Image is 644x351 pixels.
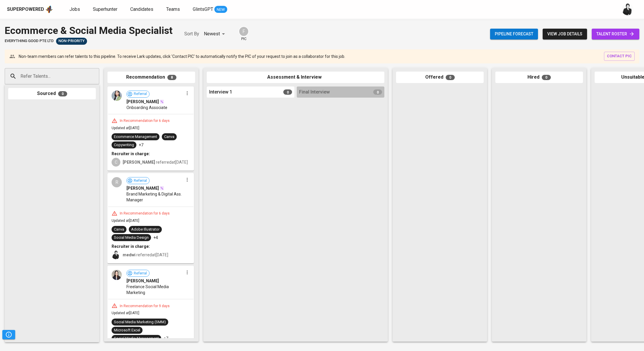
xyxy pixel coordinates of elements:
img: b9ccf952fa2a4d811bee705e8c5725f7.jpeg [112,270,122,280]
p: Newest [204,30,220,37]
a: Candidates [130,6,155,13]
div: Recommendation [107,72,195,83]
div: Social Media Marketing (SMM) [114,319,166,325]
p: Sort By [184,30,199,37]
span: [PERSON_NAME] [126,185,159,191]
span: 0 [283,89,292,95]
p: +4 [153,235,158,241]
span: [PERSON_NAME] [126,278,159,284]
span: Interview 1 [209,89,232,96]
b: Recruiter in charge: [112,151,150,156]
a: GlintsGPT NEW [193,6,227,13]
div: Adobe Illustrator [131,227,159,232]
button: view job details [543,29,587,39]
span: Jobs [70,6,80,12]
span: Everything good Pte Ltd [5,38,54,44]
div: pic [239,26,249,42]
span: Final Interview [299,89,330,96]
span: Superhunter [93,6,117,12]
span: Updated at [DATE] [112,311,139,315]
span: GlintsGPT [193,6,213,12]
span: Referral [131,178,149,184]
div: In Recommendation for 6 days [117,211,172,216]
span: Referral [131,271,149,276]
div: Newest [204,29,227,39]
img: app logo [45,5,53,14]
div: Social Media Design [114,235,149,241]
span: Onboarding Associate [126,105,167,110]
span: Referral [131,91,149,97]
a: Jobs [70,6,81,13]
a: Teams [166,6,181,13]
a: Superhunter [93,6,119,13]
div: R [112,177,122,187]
span: 0 [542,75,551,80]
button: contact pic [604,52,635,61]
a: talent roster [592,29,639,39]
div: Microsoft Excel [114,328,140,333]
span: 0 [58,91,67,96]
img: medwi@glints.com [622,4,633,15]
div: Sourced [8,88,96,99]
span: [PERSON_NAME] [126,99,159,105]
div: In Recommendation for 6 days [117,118,172,123]
button: Pipeline Triggers [2,330,15,339]
span: 8 [167,75,176,80]
span: Pipeline forecast [495,30,533,38]
b: [PERSON_NAME] [123,160,155,165]
div: Assessment & Interview [207,72,384,83]
div: Offered [396,72,484,83]
div: Ecommerce & Social Media Specialist [5,23,173,38]
div: Hired [495,72,583,83]
img: magic_wand.svg [159,99,164,104]
span: Updated at [DATE] [112,126,139,130]
span: talent roster [596,30,635,38]
span: 0 [373,89,382,95]
div: Canva [164,134,174,140]
p: Non-team members can refer talents to this pipeline. To receive Lark updates, click 'Contact PIC'... [19,53,345,59]
div: Copywriting [114,142,134,148]
span: Candidates [130,6,153,12]
div: Ecommerce Management [114,134,157,140]
div: In Recommendation for 9 days [117,304,172,309]
span: 0 [446,75,455,80]
button: Pipeline forecast [490,29,538,39]
span: Non-Priority [56,38,87,44]
span: NEW [214,7,227,13]
span: view job details [547,30,582,38]
span: Updated at [DATE] [112,219,139,223]
div: Social Media Management [114,336,159,341]
div: Superpowered [7,6,44,13]
p: +7 [139,142,143,148]
span: referred at [DATE] [123,253,168,257]
img: magic_wand.svg [159,186,164,191]
b: medwi [123,253,136,257]
div: Canva [114,227,124,232]
b: Recruiter in charge: [112,244,150,249]
button: Open [96,76,97,77]
span: Brand Marketing & Digital Ass. Manager [126,191,183,203]
p: +7 [164,336,168,341]
span: Freelance Social Media Marketing [126,284,183,295]
span: Teams [166,6,180,12]
img: 8b64dcc6382ad287e4fedbe0f97b3714.jpeg [112,91,122,101]
span: contact pic [607,53,632,60]
div: Sufficient Talents in Pipeline [56,38,87,45]
span: referred at [DATE] [123,160,188,165]
div: F [239,26,249,37]
a: Superpoweredapp logo [7,5,53,14]
img: medwi@glints.com [112,250,120,259]
div: C [112,158,120,167]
